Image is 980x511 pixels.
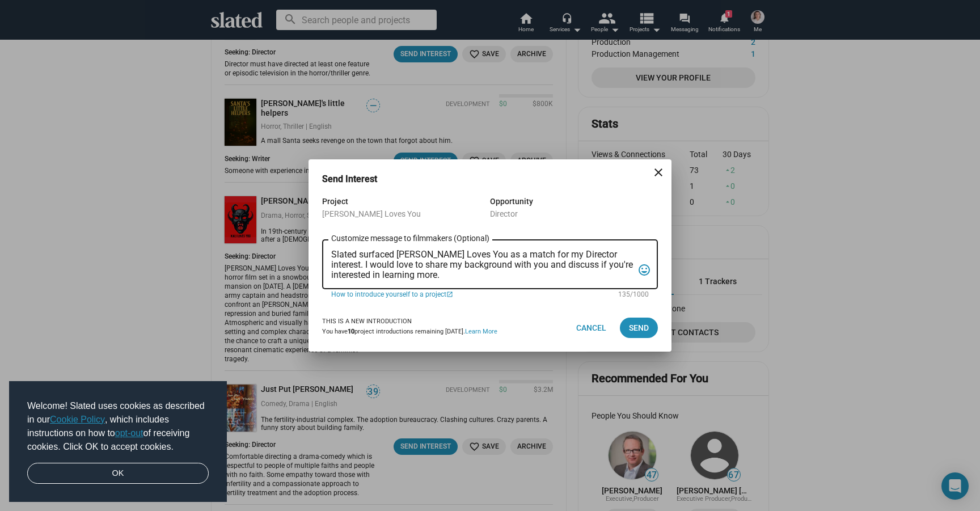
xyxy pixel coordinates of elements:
[9,381,227,502] div: cookieconsent
[322,328,497,336] div: You have project introductions remaining [DATE].
[331,289,610,299] a: How to introduce yourself to a project
[446,290,453,299] mat-icon: open_in_new
[620,318,658,338] button: Send
[637,261,651,279] mat-icon: tag_faces
[27,399,209,454] span: Welcome! Slated uses cookies as described in our , which includes instructions on how to of recei...
[490,208,658,219] div: Director
[50,415,105,424] a: Cookie Policy
[348,328,354,335] b: 10
[115,428,143,438] a: opt-out
[490,195,658,208] div: Opportunity
[465,328,497,335] a: Learn More
[652,166,665,179] mat-icon: close
[629,318,649,338] span: Send
[27,463,209,484] a: dismiss cookie message
[322,173,393,185] h3: Send Interest
[567,318,615,338] button: Cancel
[576,318,606,338] span: Cancel
[618,290,649,299] mat-hint: 135/1000
[322,208,490,219] div: [PERSON_NAME] Loves You
[322,318,412,325] strong: This is a new introduction
[322,195,490,208] div: Project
